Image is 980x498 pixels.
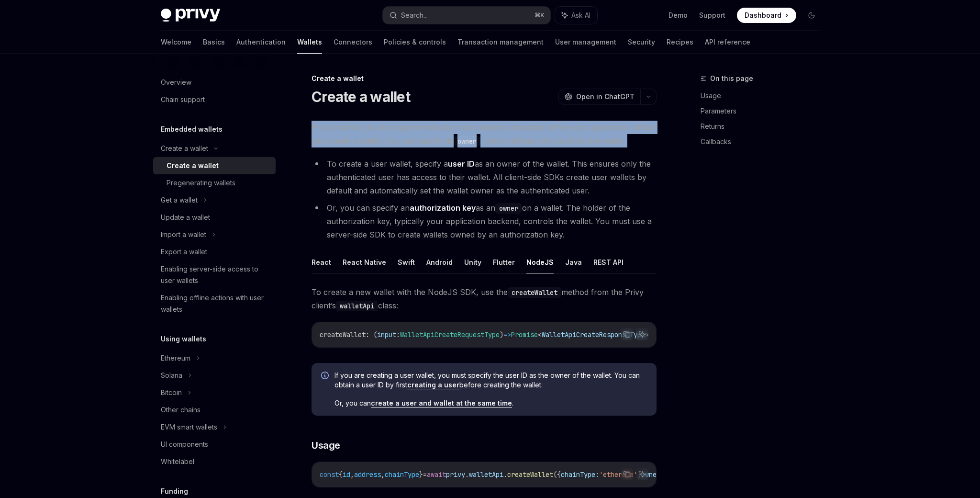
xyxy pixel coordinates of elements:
[339,470,343,479] span: {
[385,470,419,479] span: chainType
[161,421,217,433] div: EVM smart wallets
[503,470,507,479] span: .
[320,330,366,339] span: createWallet
[464,251,481,273] button: Unity
[334,31,372,54] a: Connectors
[161,292,270,315] div: Enabling offline actions with user wallets
[312,74,657,83] div: Create a wallet
[203,31,225,54] a: Basics
[161,486,188,497] h5: Funding
[641,470,664,479] span: owner:
[343,251,386,273] button: React Native
[161,352,190,364] div: Ethereum
[384,31,446,54] a: Policies & controls
[334,398,647,408] span: Or, you can .
[161,212,210,223] div: Update a wallet
[576,92,635,102] span: Open in ChatGPT
[377,330,396,339] span: input
[167,177,235,189] div: Pregenerating wallets
[381,470,385,479] span: ,
[710,73,753,84] span: On this page
[555,7,597,24] button: Ask AI
[701,88,827,103] a: Usage
[621,468,633,480] button: Copy the contents from the code block
[312,88,410,105] h1: Create a wallet
[396,330,400,339] span: :
[153,243,276,260] a: Export a wallet
[321,372,331,381] svg: Info
[542,330,645,339] span: WalletApiCreateResponseType
[599,470,637,479] span: 'ethereum'
[343,470,350,479] span: id
[161,246,207,258] div: Export a wallet
[161,387,182,398] div: Bitcoin
[446,470,465,479] span: privy
[312,251,331,273] button: React
[508,287,561,298] code: createWallet
[745,11,781,20] span: Dashboard
[495,203,522,214] code: owner
[161,9,220,22] img: dark logo
[400,330,500,339] span: WalletApiCreateRequestType
[621,328,633,340] button: Copy the contents from the code block
[457,31,544,54] a: Transaction management
[558,89,640,105] button: Open in ChatGPT
[628,31,655,54] a: Security
[153,209,276,226] a: Update a wallet
[398,251,415,273] button: Swift
[153,453,276,470] a: Whitelabel
[161,124,223,135] h5: Embedded wallets
[503,330,511,339] span: =>
[334,371,647,390] span: If you are creating a user wallet, you must specify the user ID as the owner of the wallet. You c...
[161,77,191,88] div: Overview
[153,289,276,318] a: Enabling offline actions with user wallets
[312,201,657,241] li: Or, you can specify an as an on a wallet. The holder of the authorization key, typically your app...
[336,301,378,311] code: walletApi
[426,251,453,273] button: Android
[423,470,427,479] span: =
[561,470,599,479] span: chainType:
[153,74,276,91] a: Overview
[161,143,208,154] div: Create a wallet
[320,470,339,479] span: const
[153,91,276,108] a: Chain support
[161,94,205,105] div: Chain support
[507,470,553,479] span: createWallet
[236,31,286,54] a: Authentication
[401,10,428,21] div: Search...
[500,330,503,339] span: )
[371,399,512,407] a: create a user and wallet at the same time
[469,470,503,479] span: walletApi
[553,470,561,479] span: ({
[511,330,538,339] span: Promise
[701,134,827,149] a: Callbacks
[383,7,550,24] button: Search...⌘K
[535,11,545,19] span: ⌘ K
[668,11,688,20] a: Demo
[354,470,381,479] span: address
[161,404,200,416] div: Other chains
[705,31,750,54] a: API reference
[667,31,693,54] a: Recipes
[701,119,827,134] a: Returns
[407,381,459,389] a: creating a user
[366,330,377,339] span: : (
[161,439,208,450] div: UI components
[448,159,475,169] strong: user ID
[593,251,624,273] button: REST API
[410,203,476,213] strong: authorization key
[161,456,194,467] div: Whitelabel
[312,157,657,197] li: To create a user wallet, specify a as an owner of the wallet. This ensures only the authenticated...
[636,328,648,340] button: Ask AI
[571,11,590,20] span: Ask AI
[153,401,276,419] a: Other chains
[161,229,206,240] div: Import a wallet
[701,103,827,119] a: Parameters
[167,160,219,171] div: Create a wallet
[153,260,276,289] a: Enabling server-side access to user wallets
[312,121,657,147] span: Privy enables you to programmatically create wallets embedded within your application. When you c...
[297,31,322,54] a: Wallets
[636,468,648,480] button: Ask AI
[454,136,480,147] code: owner
[493,251,515,273] button: Flutter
